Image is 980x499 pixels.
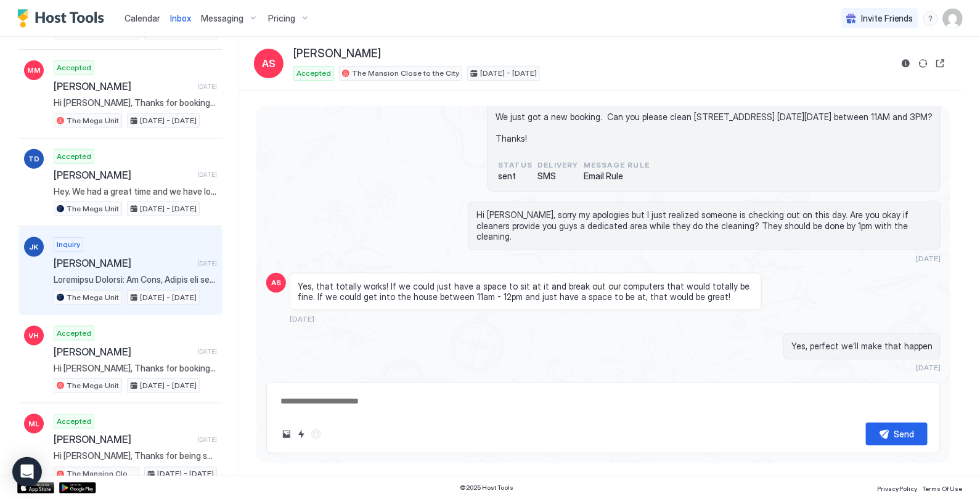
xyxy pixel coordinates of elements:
[861,13,913,24] span: Invite Friends
[866,423,928,445] button: Send
[197,259,217,267] span: [DATE]
[476,209,933,242] span: Hi [PERSON_NAME], sorry my apologies but I just realized someone is checking out on this day. Are...
[197,436,217,444] span: [DATE]
[67,203,119,214] span: The Mega Unit
[298,281,754,302] span: Yes, that totally works! If we could just have a space to sit at it and break out our computers t...
[54,346,192,358] span: [PERSON_NAME]
[916,56,931,71] button: Sync reservation
[197,83,217,91] span: [DATE]
[460,484,513,492] span: © 2025 Host Tools
[57,151,91,162] span: Accepted
[170,12,191,25] a: Inbox
[54,186,217,197] span: Hey. We had a great time and we have locked everything and turned everything off and locked the d...
[294,427,309,442] button: Quick reply
[537,160,579,171] span: Delivery
[933,56,948,71] button: Open reservation
[57,62,91,73] span: Accepted
[140,203,197,214] span: [DATE] - [DATE]
[791,341,933,352] span: Yes, perfect we’ll make that happen
[67,380,119,391] span: The Mega Unit
[170,13,191,23] span: Inbox
[296,68,331,79] span: Accepted
[943,9,963,28] div: User profile
[268,13,295,24] span: Pricing
[17,9,110,28] a: Host Tools Logo
[923,11,938,26] div: menu
[54,451,217,462] span: Hi [PERSON_NAME], Thanks for being such a great guest and leaving the place so clean. We left you...
[28,418,39,429] span: ML
[67,115,119,126] span: The Mega Unit
[877,481,918,494] a: Privacy Policy
[29,330,39,341] span: VH
[12,457,42,487] div: Open Intercom Messenger
[54,97,217,108] span: Hi [PERSON_NAME], Thanks for booking our place. I'll send you more details including check-in ins...
[290,314,314,323] span: [DATE]
[140,115,197,126] span: [DATE] - [DATE]
[916,254,941,263] span: [DATE]
[916,363,941,373] span: [DATE]
[923,481,963,494] a: Terms Of Use
[537,171,579,182] span: SMS
[480,68,537,79] span: [DATE] - [DATE]
[30,241,39,253] span: JK
[54,274,217,285] span: Loremipsu Dolorsi: Am Cons, Adipis eli sedd eiusmod, T incidi ut lab etd magn aliq E adm veni qui...
[271,277,281,288] span: AS
[279,427,294,442] button: Upload image
[498,160,533,171] span: status
[197,171,217,179] span: [DATE]
[201,13,243,24] span: Messaging
[899,56,913,71] button: Reservation information
[67,469,136,480] span: The Mansion Close to the City
[877,485,918,492] span: Privacy Policy
[57,416,91,427] span: Accepted
[125,13,160,23] span: Calendar
[496,90,933,144] span: Hi Cleaning Service, We just got a new booking. Can you please clean [STREET_ADDRESS] [DATE][DATE...
[140,380,197,391] span: [DATE] - [DATE]
[584,171,650,182] span: Email Rule
[157,469,214,480] span: [DATE] - [DATE]
[27,65,41,76] span: MM
[125,12,160,25] a: Calendar
[54,169,192,181] span: [PERSON_NAME]
[197,347,217,355] span: [DATE]
[894,428,915,440] div: Send
[352,68,459,79] span: The Mansion Close to the City
[498,171,533,182] span: sent
[54,363,217,374] span: Hi [PERSON_NAME], Thanks for booking our place. I'll send you more details including check-in ins...
[28,153,39,164] span: TD
[17,482,54,493] a: App Store
[57,328,91,339] span: Accepted
[262,56,276,71] span: AS
[54,434,192,446] span: [PERSON_NAME]
[57,239,80,250] span: Inquiry
[293,47,381,61] span: [PERSON_NAME]
[54,80,192,92] span: [PERSON_NAME]
[584,160,650,171] span: Message Rule
[923,485,963,492] span: Terms Of Use
[59,482,96,493] a: Google Play Store
[140,292,197,303] span: [DATE] - [DATE]
[54,257,192,269] span: [PERSON_NAME]
[67,292,119,303] span: The Mega Unit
